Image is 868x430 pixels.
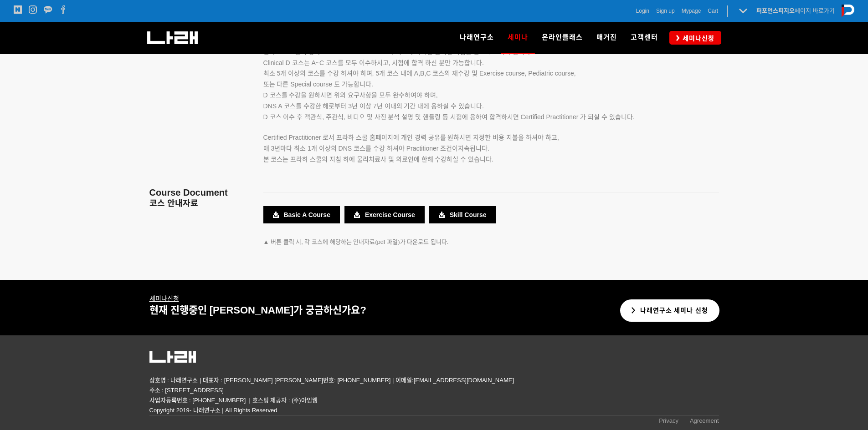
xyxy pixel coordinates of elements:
a: Cart [708,6,718,15]
img: 5c63318082161.png [149,351,196,363]
span: Agreement [690,417,719,424]
a: Sign up [656,6,675,15]
a: 세미나신청 [669,31,721,44]
p: Copyright 2019- 나래연구소 | All Rights Reserved [149,405,719,415]
a: 세미나 [149,295,167,302]
a: 세미나 [501,22,535,54]
a: Privacy [659,416,678,428]
a: Exercise Course [344,206,425,223]
span: D 코스를 수강을 원하시면 위의 요구사항을 모두 완수하여야 하며, [263,91,438,99]
span: 매거진 [596,33,617,41]
a: 나래연구소 [453,22,501,54]
span: 온라인클래스 [542,33,583,41]
span: D 코스 이수 후 객관식, 주관식, 비디오 및 사진 분석 설명 및 핸들링 등 시험에 응하여 합격하시면 Certified Practitioner 가 되실 수 있습니다. [263,113,635,121]
u: 신청 [149,295,179,302]
span: Course Document [149,187,228,197]
span: 최소 5개 이상의 코스를 수강 하셔야 하며, 5개 코스 내에 A,B,C 코스의 재수강 및 Exercise course, Pediatric course, [263,70,576,77]
span: 만약 D 코스를 수강하고 Certified Practitioner 가 되고자 하시는 분이면 시험을 반드시 보셔야 합니다. [263,48,533,56]
span: 지속됩니다. [458,145,489,152]
a: Mypage [682,6,701,15]
a: 매거진 [590,22,624,54]
p: 사업자등록번호 : [PHONE_NUMBER] | 호스팅 제공자 : (주)아임웹 [149,395,719,405]
span: 세미나신청 [680,34,714,43]
a: 고객센터 [624,22,665,54]
span: ▲ 버튼 클릭 시, 각 코스에 해당하는 안내자료(pdf 파일)가 다운로드 됩니다. [263,238,449,245]
a: 온라인클래스 [535,22,590,54]
span: 매 3년마다 최소 1개 이상의 DNS 코스를 수강 하셔야 Practitioner 조건이 [263,145,458,152]
span: 세미나 [508,30,528,45]
a: Skill Course [429,206,496,223]
strong: 퍼포먼스피지오 [756,7,795,14]
span: 코스 안내자료 [149,199,198,208]
span: Clinical D 코스는 A~C 코스를 모두 이수하시고, 시험에 합격 하신 분만 가능합니다. [263,59,484,66]
a: Login [636,6,649,15]
span: 나래연구소 [460,33,494,41]
a: 퍼포먼스피지오페이지 바로가기 [756,7,835,14]
span: Privacy [659,417,678,424]
a: 나래연구소 세미나 신청 [620,299,720,322]
a: Basic A Course [263,206,340,223]
span: 고객센터 [631,33,658,41]
span: Certified Practitioner 로서 프라하 스쿨 홈페이지에 개인 경력 공유를 원하시면 지정한 비용 지불을 하셔야 하고, [263,134,559,141]
a: Agreement [690,416,719,428]
span: DNS A 코스를 수강한 해로부터 3년 이상 7년 이내의 기간 내에 응하실 수 있습니다. [263,102,484,110]
span: 본 코스는 프라하 스쿨의 지침 하에 물리치료사 및 의료인에 한해 수강하실 수 있습니다. [263,156,494,163]
span: 또는 다른 Special course 도 가능합니다. [263,81,373,88]
span: 현재 진행중인 [PERSON_NAME]가 궁금하신가요? [149,304,366,316]
p: 상호명 : 나래연구소 | 대표자 : [PERSON_NAME] [PERSON_NAME]번호: [PHONE_NUMBER] | 이메일:[EMAIL_ADDRESS][DOMAIN_NA... [149,375,719,395]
